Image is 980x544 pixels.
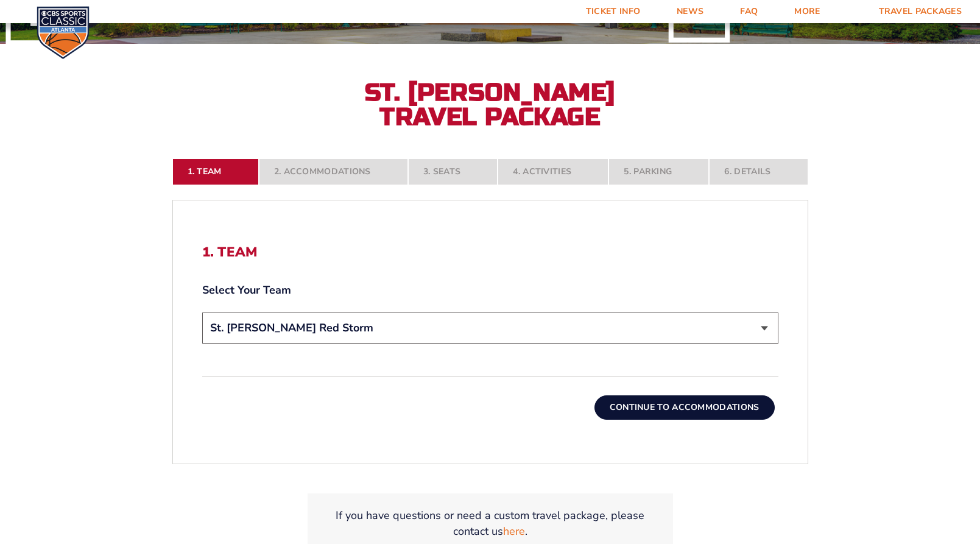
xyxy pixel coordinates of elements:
h2: 1. Team [202,244,778,260]
label: Select Your Team [202,283,778,298]
img: CBS Sports Classic [37,6,90,59]
button: Continue To Accommodations [594,395,775,420]
p: If you have questions or need a custom travel package, please contact us . [322,508,658,539]
a: here [503,524,525,539]
h2: St. [PERSON_NAME] Travel Package [356,80,624,129]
